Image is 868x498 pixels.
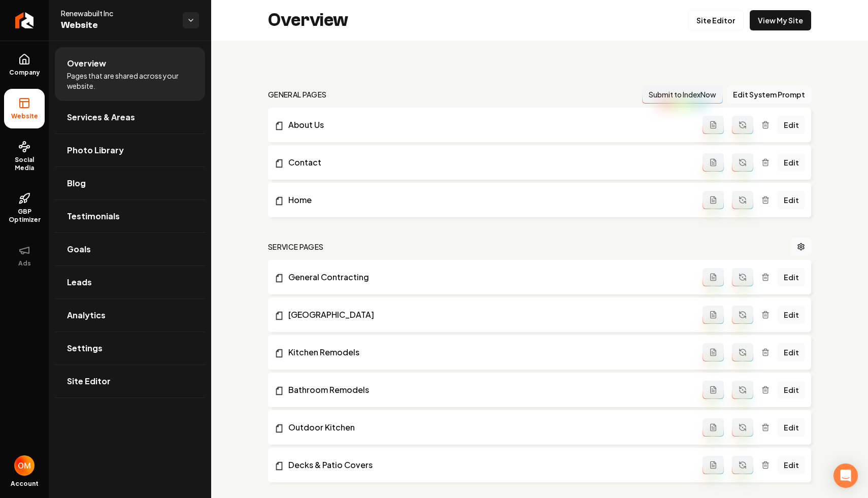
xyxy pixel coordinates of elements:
[7,112,42,120] span: Website
[55,299,205,331] a: Analytics
[703,418,724,437] button: Add admin page prompt
[274,271,703,283] a: General Contracting
[55,167,205,200] a: Blog
[14,455,35,476] img: Omar Molai
[642,85,723,104] button: Submit to IndexNow
[727,85,811,104] button: Edit System Prompt
[778,306,805,324] a: Edit
[703,381,724,399] button: Add admin page prompt
[688,10,744,30] a: Site Editor
[703,343,724,361] button: Add admin page prompt
[778,153,805,172] a: Edit
[5,69,44,77] span: Company
[274,156,703,169] a: Contact
[274,194,703,206] a: Home
[67,57,106,70] span: Overview
[703,268,724,286] button: Add admin page prompt
[67,243,91,255] span: Goals
[703,306,724,324] button: Add admin page prompt
[778,381,805,399] a: Edit
[4,236,45,276] button: Ads
[750,10,811,30] a: View My Site
[67,144,124,156] span: Photo Library
[274,384,703,396] a: Bathroom Remodels
[4,156,45,172] span: Social Media
[778,116,805,134] a: Edit
[55,200,205,233] a: Testimonials
[4,132,45,180] a: Social Media
[67,342,103,354] span: Settings
[67,177,86,189] span: Blog
[67,276,92,288] span: Leads
[703,456,724,474] button: Add admin page prompt
[61,8,175,18] span: Renewabuilt Inc
[778,418,805,437] a: Edit
[67,309,106,321] span: Analytics
[4,208,45,224] span: GBP Optimizer
[67,111,135,123] span: Services & Areas
[268,10,348,30] h2: Overview
[14,455,35,476] button: Open user button
[55,134,205,167] a: Photo Library
[274,346,703,358] a: Kitchen Remodels
[833,463,858,488] div: Open Intercom Messenger
[4,45,45,85] a: Company
[274,459,703,471] a: Decks & Patio Covers
[55,101,205,134] a: Services & Areas
[703,191,724,209] button: Add admin page prompt
[61,18,175,32] span: Website
[703,153,724,172] button: Add admin page prompt
[55,233,205,265] a: Goals
[703,116,724,134] button: Add admin page prompt
[11,480,39,488] span: Account
[67,71,193,91] span: Pages that are shared across your website.
[67,375,111,387] span: Site Editor
[778,268,805,286] a: Edit
[268,242,324,252] h2: Service Pages
[55,365,205,397] a: Site Editor
[274,309,703,321] a: [GEOGRAPHIC_DATA]
[778,456,805,474] a: Edit
[274,119,703,131] a: About Us
[778,343,805,361] a: Edit
[55,332,205,364] a: Settings
[268,89,327,99] h2: general pages
[274,421,703,434] a: Outdoor Kitchen
[14,259,35,268] span: Ads
[15,12,34,28] img: Rebolt Logo
[67,210,120,222] span: Testimonials
[778,191,805,209] a: Edit
[4,184,45,232] a: GBP Optimizer
[55,266,205,298] a: Leads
